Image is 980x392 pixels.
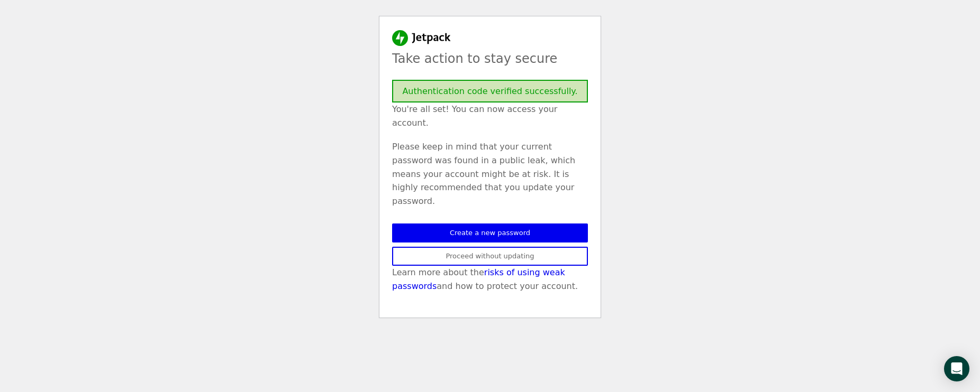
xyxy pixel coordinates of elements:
[392,102,588,129] p: You're all set! You can now access your account.
[402,85,577,98] p: Authentication code verified successfully.
[392,49,588,69] p: Take action to stay secure
[392,266,588,293] p: Learn more about the and how to protect your account.
[392,247,588,266] a: Proceed without updating
[944,356,969,381] div: Open Intercom Messenger
[392,140,588,208] p: Please keep in mind that your current password was found in a public leak, which means your accou...
[392,267,565,291] a: risks of using weak passwords
[392,223,588,242] a: Create a new password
